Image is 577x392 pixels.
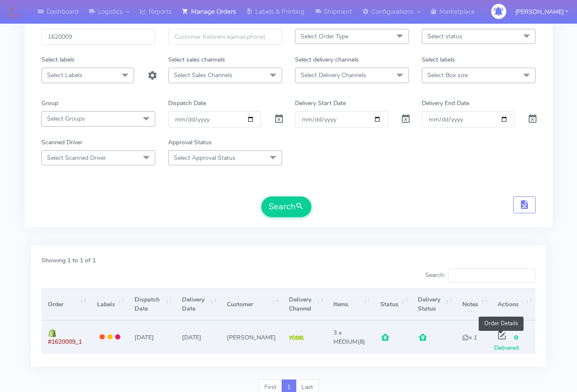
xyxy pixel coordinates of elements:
[47,154,106,162] span: Select Scanned Driver
[282,288,327,320] th: Delivery Channel: activate to sort column ascending
[41,55,75,64] label: Select labels
[48,338,82,346] span: #1620009_1
[176,288,220,320] th: Delivery Date: activate to sort column ascending
[47,115,85,123] span: Select Groups
[427,71,468,79] span: Select Box size
[491,288,536,320] th: Actions: activate to sort column ascending
[128,320,176,353] td: [DATE]
[289,336,304,340] img: Yodel
[301,32,348,40] span: Select Order Type
[168,55,225,64] label: Select sales channels
[220,320,282,353] td: [PERSON_NAME]
[301,71,366,79] span: Select Delivery Channels
[174,154,235,162] span: Select Approval Status
[41,138,82,147] label: Scanned Driver
[448,268,536,282] input: Search:
[427,32,462,40] span: Select status
[425,268,536,282] label: Search:
[333,329,357,346] span: 3 x MEDIUM
[128,288,176,320] th: Dispatch Date: activate to sort column ascending
[41,29,155,45] input: Order Id
[220,288,282,320] th: Customer: activate to sort column ascending
[48,329,56,337] img: shopify.png
[462,333,477,342] i: x 1
[422,99,469,108] label: Delivery End Date
[168,99,206,108] label: Dispatch Date
[411,288,456,320] th: Delivery Status: activate to sort column ascending
[41,288,90,320] th: Order: activate to sort column ascending
[295,55,359,64] label: Select delivery channels
[261,196,311,217] button: Search
[176,320,220,353] td: [DATE]
[422,55,455,64] label: Select labels
[168,138,212,147] label: Approval Status
[374,288,411,320] th: Status: activate to sort column ascending
[327,288,374,320] th: Items: activate to sort column ascending
[174,71,232,79] span: Select Sales Channels
[41,256,96,265] label: Showing 1 to 1 of 1
[333,329,365,346] span: (8)
[456,288,491,320] th: Notes: activate to sort column ascending
[90,288,128,320] th: Labels: activate to sort column ascending
[168,29,282,45] input: Customer Reference(email,phone)
[47,71,82,79] span: Select Labels
[509,3,574,21] button: [PERSON_NAME]
[295,99,346,108] label: Delivery Start Date
[41,99,58,108] label: Group
[494,333,519,352] span: Delivered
